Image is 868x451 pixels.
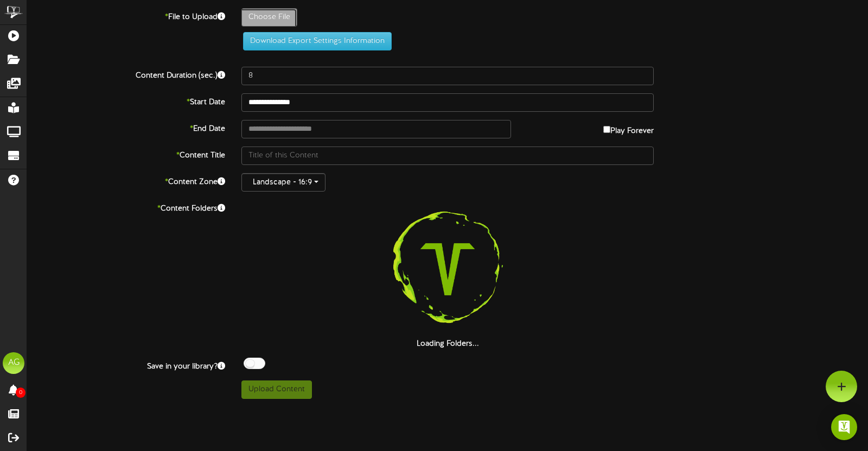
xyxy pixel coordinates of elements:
[19,67,233,81] label: Content Duration (sec.)
[241,380,312,399] button: Upload Content
[831,414,857,440] div: Open Intercom Messenger
[603,126,610,133] input: Play Forever
[16,388,25,398] span: 0
[603,120,654,137] label: Play Forever
[3,352,24,374] div: AG
[19,173,233,188] label: Content Zone
[238,37,392,45] a: Download Export Settings Information
[241,173,325,192] button: Landscape - 16:9
[19,120,233,135] label: End Date
[19,8,233,23] label: File to Upload
[19,93,233,108] label: Start Date
[241,147,654,165] input: Title of this Content
[19,147,233,161] label: Content Title
[19,200,233,214] label: Content Folders
[19,358,233,372] label: Save in your library?
[243,32,392,50] button: Download Export Settings Information
[378,200,517,339] img: loading-spinner-3.png
[417,340,479,348] strong: Loading Folders...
